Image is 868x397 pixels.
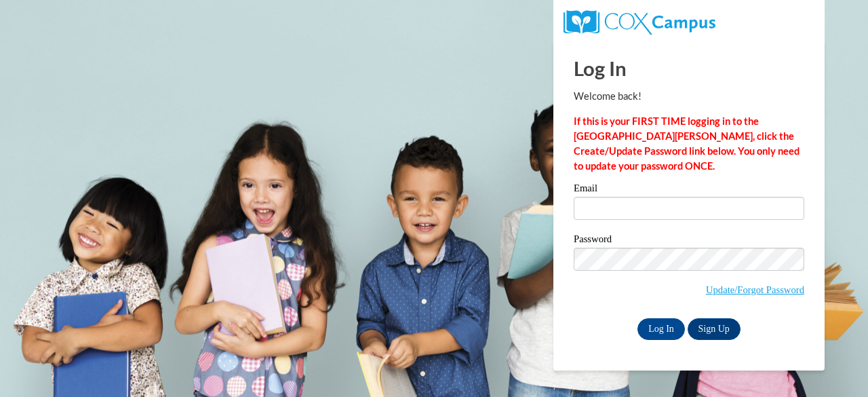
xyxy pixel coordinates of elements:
[574,234,804,248] label: Password
[574,54,804,82] h1: Log In
[688,318,741,340] a: Sign Up
[574,115,800,172] strong: If this is your FIRST TIME logging in to the [GEOGRAPHIC_DATA][PERSON_NAME], click the Create/Upd...
[706,284,804,295] a: Update/Forgot Password
[637,318,685,340] input: Log In
[574,89,804,104] p: Welcome back!
[564,10,715,35] img: COX Campus
[574,183,804,197] label: Email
